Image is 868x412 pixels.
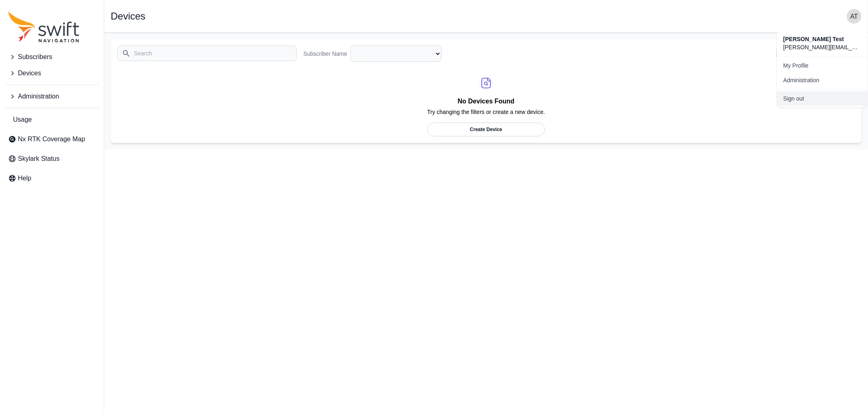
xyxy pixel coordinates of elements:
[777,58,868,73] a: My Profile
[777,91,868,106] a: Sign out
[777,73,868,88] a: Administration
[783,35,861,43] span: [PERSON_NAME] Test
[783,43,861,51] span: [PERSON_NAME][EMAIL_ADDRESS][DOMAIN_NAME]
[847,9,861,24] img: user photo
